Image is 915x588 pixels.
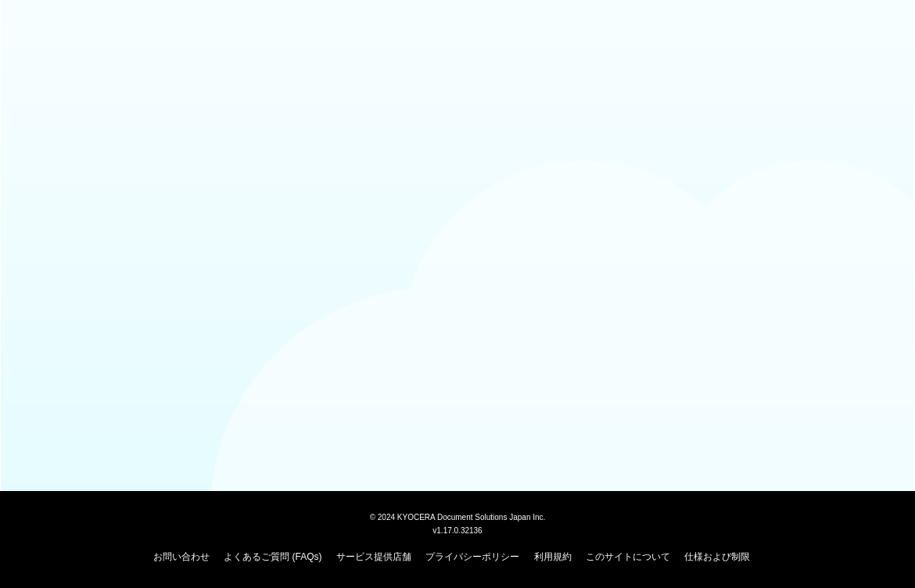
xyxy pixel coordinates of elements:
[370,511,546,522] span: © 2024 KYOCERA Document Solutions Japan Inc.
[153,551,210,562] a: お問い合わせ
[224,551,321,562] a: よくあるご質問 (FAQs)
[684,551,750,562] a: 仕様および制限
[534,551,572,562] a: 利用規約
[586,551,670,562] a: このサイトについて
[425,551,519,562] a: プライバシーポリシー
[432,525,482,535] span: v1.17.0.32136
[336,551,411,562] a: サービス提供店舗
